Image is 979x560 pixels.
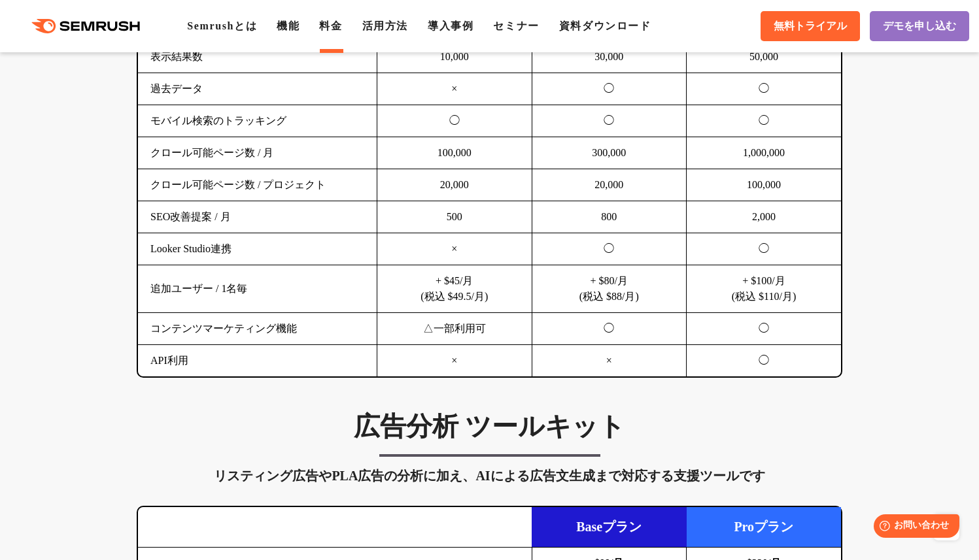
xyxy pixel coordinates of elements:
[377,137,532,169] td: 100,000
[493,20,539,31] a: セミナー
[187,20,257,31] a: Semrushとは
[687,233,842,265] td: ◯
[532,313,687,345] td: ◯
[532,345,687,377] td: ×
[377,313,532,345] td: △一部利用可
[377,105,532,137] td: ◯
[138,201,377,233] td: SEO改善提案 / 月
[532,105,687,137] td: ◯
[687,507,842,548] td: Proプラン
[863,509,965,546] iframe: Help widget launcher
[883,20,956,33] span: デモを申し込む
[687,345,842,377] td: ◯
[137,410,842,443] h3: 広告分析 ツールキット
[532,169,687,201] td: 20,000
[138,73,377,105] td: 過去データ
[532,41,687,73] td: 30,000
[428,20,473,31] a: 導入事例
[774,20,847,33] span: 無料トライアル
[687,41,842,73] td: 50,000
[532,137,687,169] td: 300,000
[377,169,532,201] td: 20,000
[138,265,377,313] td: 追加ユーザー / 1名毎
[377,201,532,233] td: 500
[319,20,342,31] a: 料金
[559,20,651,31] a: 資料ダウンロード
[138,169,377,201] td: クロール可能ページ数 / プロジェクト
[870,11,969,41] a: デモを申し込む
[138,105,377,137] td: モバイル検索のトラッキング
[532,233,687,265] td: ◯
[377,345,532,377] td: ×
[377,233,532,265] td: ×
[687,265,842,313] td: + $100/月 (税込 $110/月)
[687,201,842,233] td: 2,000
[532,73,687,105] td: ◯
[687,105,842,137] td: ◯
[138,313,377,345] td: コンテンツマーケティング機能
[377,73,532,105] td: ×
[137,465,842,486] div: リスティング広告やPLA広告の分析に加え、AIによる広告文生成まで対応する支援ツールです
[687,313,842,345] td: ◯
[277,20,300,31] a: 機能
[377,41,532,73] td: 10,000
[138,137,377,169] td: クロール可能ページ数 / 月
[377,265,532,313] td: + $45/月 (税込 $49.5/月)
[687,137,842,169] td: 1,000,000
[761,11,860,41] a: 無料トライアル
[138,41,377,73] td: 表示結果数
[687,169,842,201] td: 100,000
[687,73,842,105] td: ◯
[362,20,408,31] a: 活用方法
[532,265,687,313] td: + $80/月 (税込 $88/月)
[532,507,687,548] td: Baseプラン
[138,345,377,377] td: API利用
[138,233,377,265] td: Looker Studio連携
[532,201,687,233] td: 800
